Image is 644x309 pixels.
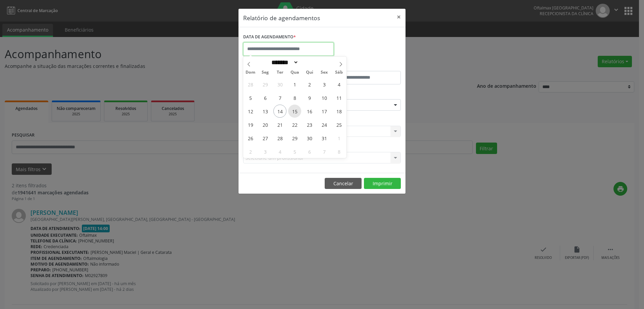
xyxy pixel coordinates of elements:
span: Outubro 27, 2025 [259,131,272,145]
span: Outubro 8, 2025 [288,91,301,104]
span: Outubro 15, 2025 [288,105,301,118]
span: Outubro 21, 2025 [273,118,286,131]
span: Outubro 4, 2025 [332,78,345,91]
span: Outubro 29, 2025 [288,131,301,145]
span: Outubro 9, 2025 [303,91,316,104]
span: Outubro 3, 2025 [318,78,331,91]
span: Outubro 16, 2025 [303,105,316,118]
span: Outubro 12, 2025 [244,105,257,118]
select: Month [269,59,299,66]
span: Outubro 19, 2025 [244,118,257,131]
span: Outubro 30, 2025 [303,131,316,145]
span: Qua [287,70,302,75]
span: Outubro 23, 2025 [303,118,316,131]
span: Sex [317,70,332,75]
span: Outubro 5, 2025 [244,91,257,104]
span: Novembro 2, 2025 [244,145,257,158]
span: Novembro 4, 2025 [273,145,286,158]
span: Outubro 1, 2025 [288,78,301,91]
span: Setembro 29, 2025 [259,78,272,91]
span: Outubro 24, 2025 [318,118,331,131]
span: Novembro 3, 2025 [259,145,272,158]
span: Qui [302,70,317,75]
span: Outubro 7, 2025 [273,91,286,104]
span: Outubro 18, 2025 [332,105,345,118]
span: Outubro 17, 2025 [318,105,331,118]
span: Novembro 6, 2025 [303,145,316,158]
span: Outubro 14, 2025 [273,105,286,118]
button: Close [392,9,406,25]
input: Year [299,59,321,66]
span: Outubro 6, 2025 [259,91,272,104]
span: Novembro 5, 2025 [288,145,301,158]
span: Outubro 11, 2025 [332,91,345,104]
span: Outubro 20, 2025 [259,118,272,131]
label: DATA DE AGENDAMENTO [243,32,296,42]
span: Seg [258,70,273,75]
span: Ter [273,70,287,75]
span: Novembro 8, 2025 [332,145,345,158]
span: Sáb [332,70,346,75]
label: ATÉ [324,61,401,71]
span: Dom [243,70,258,75]
span: Novembro 7, 2025 [318,145,331,158]
span: Outubro 10, 2025 [318,91,331,104]
button: Cancelar [325,178,362,189]
span: Outubro 26, 2025 [244,131,257,145]
span: Setembro 30, 2025 [273,78,286,91]
span: Outubro 22, 2025 [288,118,301,131]
span: Setembro 28, 2025 [244,78,257,91]
span: Outubro 28, 2025 [273,131,286,145]
h5: Relatório de agendamentos [243,13,320,22]
span: Outubro 31, 2025 [318,131,331,145]
span: Outubro 25, 2025 [332,118,345,131]
span: Outubro 2, 2025 [303,78,316,91]
button: Imprimir [364,178,401,189]
span: Outubro 13, 2025 [259,105,272,118]
span: Novembro 1, 2025 [332,131,345,145]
